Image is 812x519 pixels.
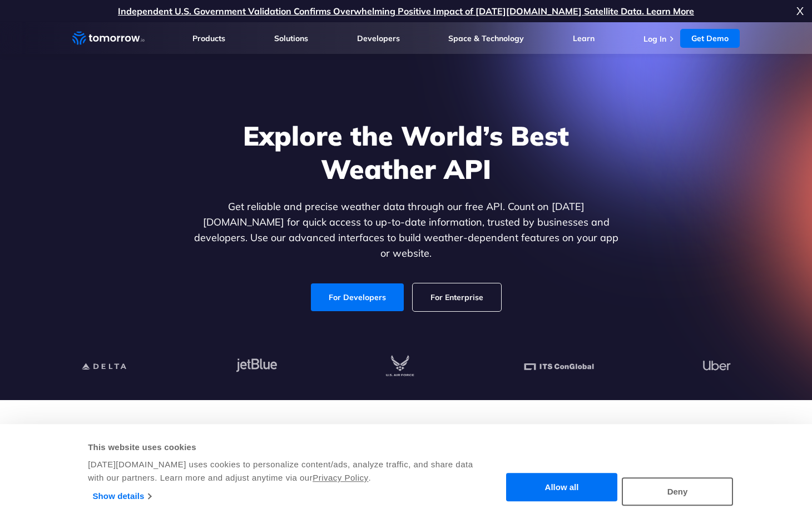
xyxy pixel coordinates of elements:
[357,33,400,43] a: Developers
[191,119,621,186] h1: Explore the World’s Best Weather API
[506,473,617,502] button: Allow all
[88,441,487,454] div: This website uses cookies
[72,30,145,47] a: Home link
[622,477,733,506] button: Deny
[680,29,740,48] a: Get Demo
[313,473,368,482] a: Privacy Policy
[573,33,595,43] a: Learn
[93,488,151,505] a: Show details
[448,33,524,43] a: Space & Technology
[191,199,621,261] p: Get reliable and precise weather data through our free API. Count on [DATE][DOMAIN_NAME] for quic...
[88,458,487,485] div: [DATE][DOMAIN_NAME] uses cookies to personalize content/ads, analyze traffic, and share data with...
[413,283,501,311] a: For Enterprise
[311,283,404,311] a: For Developers
[274,33,308,43] a: Solutions
[118,6,694,17] a: Independent U.S. Government Validation Confirms Overwhelming Positive Impact of [DATE][DOMAIN_NAM...
[643,34,666,44] a: Log In
[192,33,225,43] a: Products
